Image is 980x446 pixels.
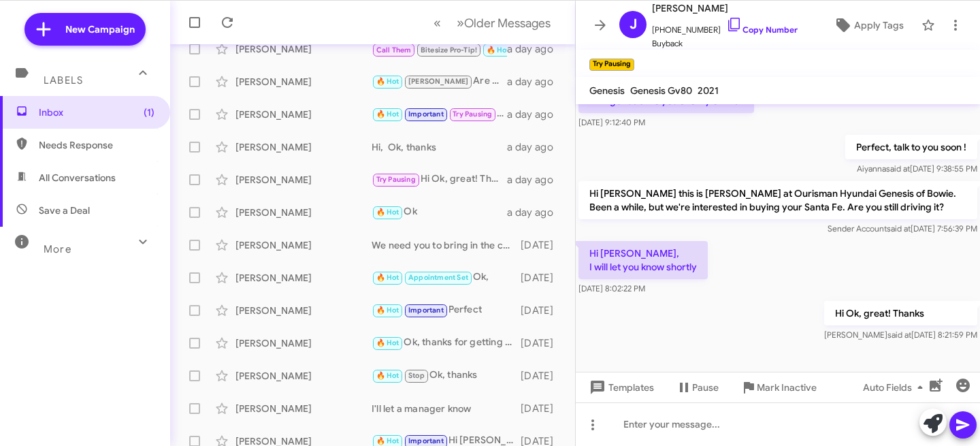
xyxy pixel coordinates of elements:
div: Ok, thanks for getting back to me [372,335,521,351]
span: [DATE] 9:12:40 PM [578,117,645,127]
div: [PERSON_NAME] [235,336,372,350]
div: [DATE] [521,304,564,317]
span: Sender Account [DATE] 7:56:39 PM [828,223,977,234]
span: Genesis Gv80 [630,84,692,97]
div: Perfect [372,302,521,318]
div: We need you to bring in the car. The appraisal takes 10-15 minutes Are you available [DATE]? [372,238,521,252]
span: Needs Response [39,138,154,152]
span: 2021 [698,84,719,97]
div: [DATE] [521,402,564,415]
p: Perfect, talk to you soon ! [845,135,977,159]
span: [PERSON_NAME] [DATE] 8:21:59 PM [824,330,977,340]
span: said at [886,163,910,174]
div: a day ago [507,108,564,121]
span: Templates [587,375,654,400]
span: said at [887,330,911,340]
span: » [457,14,464,31]
div: a day ago [507,140,564,154]
div: a day ago [507,173,564,187]
div: [DATE] [521,271,564,285]
span: Bitesize Pro-Tip! [421,46,477,54]
span: (1) [144,106,154,119]
div: [PERSON_NAME] [235,271,372,285]
small: Try Pausing [589,59,634,71]
div: a day ago [507,75,564,89]
button: Mark Inactive [730,375,828,400]
p: Hi [PERSON_NAME] this is [PERSON_NAME] at Ourisman Hyundai Genesis of Bowie. Been a while, but we... [578,181,977,219]
span: Try Pausing [376,175,416,184]
span: Apply Tags [854,13,904,37]
div: Ok [372,204,507,220]
span: Inbox [39,106,154,119]
span: Labels [44,74,83,86]
div: [PERSON_NAME] [235,42,372,56]
span: 🔥 Hot [376,306,399,315]
div: a day ago [507,42,564,56]
button: Auto Fields [852,375,939,400]
span: Appointment Set [408,273,468,282]
div: [PERSON_NAME] [235,402,372,415]
span: [PHONE_NUMBER] [652,16,798,37]
div: a day ago [507,206,564,219]
span: Auto Fields [863,375,928,400]
span: 🔥 Hot [487,46,510,54]
span: Try Pausing [453,110,492,118]
div: [PERSON_NAME] [235,173,372,187]
div: [PERSON_NAME] [235,369,372,383]
div: Inbound Call [372,40,507,57]
span: Aiyanna [DATE] 9:38:55 PM [857,163,977,174]
span: Genesis [589,84,625,97]
span: More [44,243,71,255]
span: 🔥 Hot [376,110,399,118]
span: Save a Deal [39,204,90,217]
div: [DATE] [521,336,564,350]
div: Thanks! [372,106,507,122]
div: [PERSON_NAME] [235,238,372,252]
span: Stop [408,371,425,380]
span: 🔥 Hot [376,371,399,380]
span: Buyback [652,37,798,50]
div: Ok, thanks [372,368,521,383]
div: [PERSON_NAME] [235,108,372,121]
span: 🔥 Hot [376,208,399,217]
div: [DATE] [521,369,564,383]
div: [DATE] [521,238,564,252]
span: Important [408,436,444,445]
span: 🔥 Hot [376,338,399,347]
button: Apply Tags [821,13,915,37]
span: 🔥 Hot [376,77,399,86]
nav: Page navigation example [426,9,559,37]
button: Next [448,9,559,37]
p: Hi [PERSON_NAME], I will let you know shortly [578,241,708,279]
span: Important [408,110,444,118]
div: Hi, Ok, thanks [372,140,507,154]
div: [PERSON_NAME] [235,304,372,317]
button: Previous [425,9,449,37]
span: Important [408,306,444,315]
p: Hi Ok, great! Thanks [824,301,977,325]
button: Pause [665,375,730,400]
div: Are you open to a free ten minute appraisal? [372,74,507,89]
span: said at [887,223,911,234]
div: [PERSON_NAME] [235,206,372,219]
span: 🔥 Hot [376,273,399,282]
span: New Campaign [65,22,135,36]
span: « [434,14,441,31]
div: Hi Ok, great! Thanks [372,172,507,187]
span: Mark Inactive [757,375,817,400]
span: Call Them [376,46,412,54]
div: [PERSON_NAME] [235,75,372,89]
span: Pause [692,375,719,400]
a: New Campaign [24,13,146,46]
span: All Conversations [39,171,116,185]
span: [PERSON_NAME] [408,77,469,86]
span: Older Messages [464,16,551,31]
button: Templates [576,375,665,400]
div: I'll let a manager know [372,402,521,415]
span: J [630,14,637,35]
div: Ok, [372,270,521,285]
a: Copy Number [726,25,798,35]
div: [PERSON_NAME] [235,140,372,154]
span: [DATE] 8:02:22 PM [578,283,645,293]
span: 🔥 Hot [376,436,399,445]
